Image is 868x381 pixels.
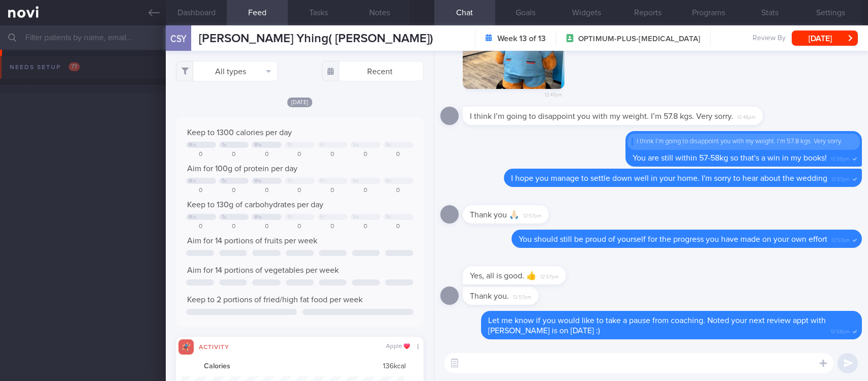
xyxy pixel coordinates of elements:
div: Activity [194,342,234,351]
div: We [254,214,261,220]
div: 0 [219,151,249,158]
div: 0 [318,151,348,158]
div: Tu [222,178,227,184]
div: 0 [186,187,216,195]
div: 0 [219,187,249,195]
span: 12:57pm [831,173,850,183]
div: We [254,178,261,184]
div: Mo [189,214,196,220]
span: 12:57pm [831,234,850,244]
span: 77 [69,62,80,71]
div: Su [386,142,392,148]
strong: Week 13 of 13 [497,34,546,44]
span: OPTIMUM-PLUS-[MEDICAL_DATA] [578,34,700,44]
div: Sa [353,178,358,184]
button: [DATE] [792,30,858,46]
span: Aim for 14 portions of fruits per week [187,237,317,245]
span: 12:58pm [831,326,850,335]
div: 0 [350,187,380,195]
span: Thank you 🙏🏻 [470,211,519,219]
div: 0 [252,223,282,231]
div: 0 [285,223,315,231]
span: You should still be proud of yourself for the progress you have made on your own effort [519,235,827,243]
div: 0 [252,151,282,158]
div: Tu [222,142,227,148]
span: 12:56pm [831,153,850,163]
div: Needs setup [7,60,82,74]
span: Thank you. [470,292,509,300]
span: [PERSON_NAME] Yhing( [PERSON_NAME]) [199,33,433,45]
div: Tu [222,214,227,220]
span: I hope you manage to settle down well in your home. I'm sorry to hear about the wedding [511,174,827,182]
div: I think I’m going to disappoint you with my weight. I’m 57.8 kgs. Very sorry. [632,138,856,146]
div: 0 [252,187,282,195]
span: You are still within 57-58kg so that's a win in my books! [633,154,827,162]
div: 0 [383,187,413,195]
div: Mo [189,178,196,184]
div: Th [287,178,293,184]
span: 12:57pm [523,210,542,219]
span: 12:48pm [737,111,756,121]
span: Let me know if you would like to take a pause from coaching. Noted your next review appt with [PE... [488,316,826,335]
div: We [254,142,261,148]
span: Aim for 100g of protein per day [187,165,297,173]
div: Th [287,142,293,148]
div: 0 [285,151,315,158]
span: Keep to 130g of carbohydrates per day [187,201,323,209]
span: Keep to 1300 calories per day [187,129,292,137]
div: Sa [353,214,358,220]
span: Aim for 14 portions of vegetables per week [187,266,339,274]
span: 12:47pm [545,89,562,99]
span: Keep to 2 portions of fried/high fat food per week [187,296,363,304]
span: [DATE] [287,98,313,107]
span: Yes, all is good. 👍 [470,272,536,280]
div: Fr [320,142,325,148]
div: 0 [383,223,413,231]
div: Fr [320,214,325,220]
div: 0 [285,187,315,195]
span: Review By [753,34,786,43]
div: 0 [219,223,249,231]
div: CSY [163,19,194,58]
strong: Calories [204,362,230,371]
div: Th [287,214,293,220]
div: 0 [318,187,348,195]
div: 0 [383,151,413,158]
span: 12:57pm [541,271,559,280]
span: I think I’m going to disappoint you with my weight. I’m 57.8 kgs. Very sorry. [470,112,733,120]
div: 0 [350,151,380,158]
div: Su [386,214,392,220]
button: All types [176,61,278,81]
div: 0 [186,223,216,231]
div: 0 [350,223,380,231]
span: 136 kcal [383,362,406,371]
div: Mo [189,142,196,148]
div: Apple [386,343,410,351]
div: Fr [320,178,325,184]
span: 12:57pm [513,291,531,301]
div: 0 [186,151,216,158]
div: 0 [318,223,348,231]
div: Su [386,178,392,184]
div: Sa [353,142,358,148]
